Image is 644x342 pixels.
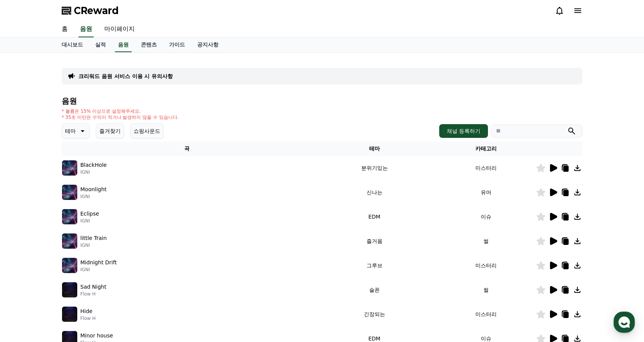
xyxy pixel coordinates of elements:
p: IGNI [80,169,107,175]
div: 문의주신 내용에 대해 검토 중에 있습니다. [22,42,129,57]
th: 곡 [62,142,312,156]
p: Hide [80,307,92,315]
a: 가이드 [163,38,191,52]
td: 즐거움 [312,229,436,253]
td: 미스터리 [436,253,536,278]
td: EDM [312,205,436,229]
img: music [62,185,77,200]
td: 긴장되는 [312,302,436,326]
h4: 음원 [62,97,582,105]
img: music [62,209,77,224]
a: 홈 [56,21,74,37]
img: music [62,258,77,273]
p: * 볼륨은 15% 이상으로 설정해주세요. [62,108,179,114]
span: CReward [74,5,119,17]
img: music [62,282,77,297]
p: Eclipse [80,210,99,218]
a: 음원 [115,38,132,52]
p: IGNI [80,218,99,224]
td: 신나는 [312,180,436,205]
td: 그루브 [312,253,436,278]
div: 감사합니다. [22,205,129,213]
div: 앞으로 하시는 일들에 좋은 성과 있으시길 바랍니다. [22,186,129,201]
img: music [62,160,77,176]
p: 테마 [65,126,76,136]
td: 미스터리 [436,156,536,180]
button: 채널 등록하기 [439,124,488,138]
p: IGNI [80,242,107,248]
div: 좋은 기회를 주셨음에도 긍정적인 답변을 드리지 못해 죄송합니다. [22,171,129,186]
td: 미스터리 [436,302,536,326]
div: 안녕하세요, [PERSON_NAME]. [22,133,129,140]
p: IGNI [80,267,117,273]
a: 크리워드 음원 서비스 이용 시 유의사항 [78,72,173,80]
div: 지난주에 [GEOGRAPHIC_DATA] 감사드립니다. 다만 내부 논의 결과, [22,140,129,155]
td: 썰 [436,278,536,302]
div: 새로운 메시지입니다. [52,92,98,101]
a: 음원 [78,21,94,37]
p: little Train [80,234,107,242]
p: Sad Night [80,283,106,291]
td: 이슈 [436,205,536,229]
a: 콘텐츠 [135,38,163,52]
p: IGNI [80,193,107,200]
p: * 35초 미만은 수익이 적거나 발생하지 않을 수 있습니다. [62,114,179,120]
div: 안녕하세요. [22,34,129,42]
a: 마이페이지 [98,21,141,37]
p: BlackHole [80,161,107,169]
a: 실적 [89,38,112,52]
th: 카테고리 [436,142,536,156]
button: 쇼핑사운드 [130,123,164,139]
div: 몇 분 내 답변 받으실 수 있어요 [41,13,105,19]
p: Minor house [80,332,113,340]
div: 협업을 진행하기 어려울 것 같아 함께하지 못하게 되었습니다. [22,155,129,171]
button: 테마 [62,123,90,139]
td: 유머 [436,180,536,205]
img: music [62,307,77,322]
div: 감사합니다. [22,76,129,84]
td: 슬픈 [312,278,436,302]
div: [DATE] 오후 중으로 연락을 드리도록 하겠습니다! [22,57,129,72]
div: Creward [41,4,70,13]
td: 썰 [436,229,536,253]
p: Moonlight [80,185,107,193]
td: 분위기있는 [312,156,436,180]
img: music [62,233,77,249]
a: 공지사항 [191,38,225,52]
th: 테마 [312,142,436,156]
a: CReward [62,5,119,17]
p: Midnight Drift [80,259,117,267]
button: 즐겨찾기 [96,123,124,139]
a: 대시보드 [56,38,89,52]
p: Flow H [80,315,96,321]
p: Flow H [80,291,106,297]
